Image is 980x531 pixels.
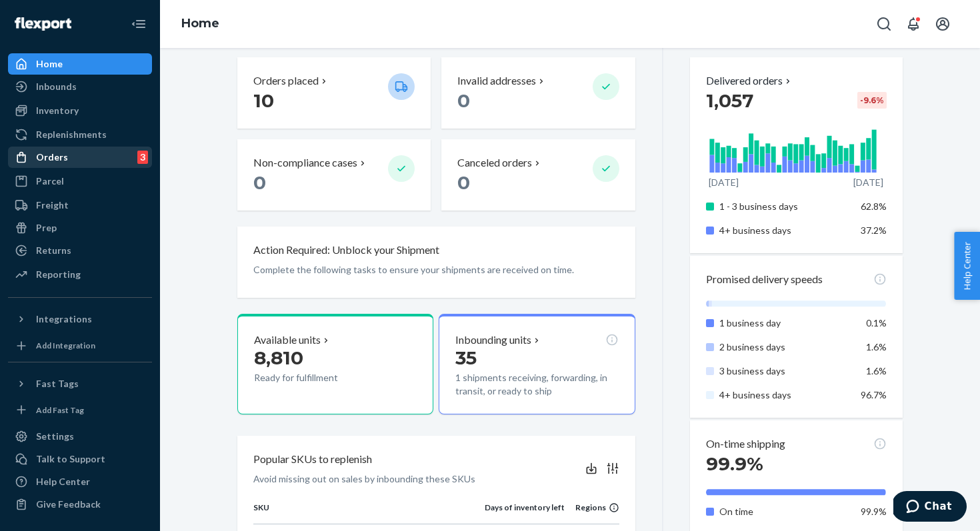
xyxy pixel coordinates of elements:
span: 0 [457,89,470,112]
span: 0 [457,171,470,194]
span: 62.8% [861,201,887,212]
p: 2 business days [719,340,851,354]
span: 8,810 [254,346,303,369]
p: Invalid addresses [457,73,536,89]
span: 99.9% [861,506,887,517]
button: Inbounding units351 shipments receiving, forwarding, in transit, or ready to ship [439,314,635,415]
p: 1 shipments receiving, forwarding, in transit, or ready to ship [455,371,618,398]
p: 4+ business days [719,388,851,402]
a: Reporting [8,264,152,285]
p: Action Required: Unblock your Shipment [253,243,439,258]
div: Integrations [36,312,92,326]
div: Orders [36,151,68,164]
button: Integrations [8,308,152,330]
p: Non-compliance cases [253,155,357,171]
p: Complete the following tasks to ensure your shipments are received on time. [253,263,619,276]
a: Help Center [8,471,152,492]
div: Fast Tags [36,377,79,390]
p: On time [719,505,851,518]
a: Replenishments [8,124,152,145]
button: Canceled orders 0 [441,139,635,211]
span: 37.2% [861,225,887,236]
a: Returns [8,240,152,261]
button: Talk to Support [8,448,152,470]
span: 1.6% [866,341,887,352]
p: 3 business days [719,364,851,378]
p: Popular SKUs to replenish [253,452,372,467]
p: Avoid missing out on sales by inbounding these SKUs [253,472,475,486]
p: Orders placed [253,73,319,89]
span: 1.6% [866,365,887,376]
div: Home [36,57,63,71]
button: Help Center [954,232,980,300]
div: Regions [565,502,619,513]
span: 35 [455,346,477,369]
button: Open account menu [929,11,956,37]
a: Add Fast Tag [8,400,152,421]
a: Settings [8,426,152,447]
button: Open Search Box [871,11,897,37]
p: 1 business day [719,316,851,330]
div: Inbounds [36,80,77,93]
span: 99.9% [706,452,763,475]
p: [DATE] [853,176,883,189]
p: Ready for fulfillment [254,371,377,384]
div: Reporting [36,268,81,281]
span: 10 [253,89,274,112]
button: Give Feedback [8,494,152,515]
div: 3 [137,151,148,164]
span: 1,057 [706,89,753,112]
button: Orders placed 10 [237,57,431,129]
p: 1 - 3 business days [719,200,851,213]
button: Invalid addresses 0 [441,57,635,129]
span: 0 [253,171,266,194]
div: Replenishments [36,128,107,141]
p: [DATE] [709,176,739,189]
div: Add Fast Tag [36,404,84,416]
button: Available units8,810Ready for fulfillment [237,314,433,415]
p: Promised delivery speeds [706,272,823,287]
div: Settings [36,430,74,443]
a: Parcel [8,171,152,192]
div: Parcel [36,175,64,188]
p: Available units [254,332,321,348]
a: Inbounds [8,76,152,97]
div: -9.6 % [857,92,887,109]
p: Inbounding units [455,332,531,348]
div: Add Integration [36,340,95,351]
span: 96.7% [861,389,887,400]
img: Flexport logo [15,17,71,31]
iframe: Opens a widget where you can chat to one of our agents [893,491,967,524]
a: Home [8,53,152,75]
ol: breadcrumbs [171,5,230,43]
a: Add Integration [8,335,152,356]
button: Fast Tags [8,373,152,394]
button: Close Navigation [125,11,152,37]
p: On-time shipping [706,436,785,452]
a: Prep [8,217,152,239]
div: Talk to Support [36,452,105,466]
div: Give Feedback [36,498,101,511]
a: Orders3 [8,147,152,168]
button: Open notifications [900,11,927,37]
a: Inventory [8,100,152,121]
div: Returns [36,244,71,257]
th: Days of inventory left [485,502,565,524]
div: Inventory [36,104,79,117]
div: Help Center [36,475,90,488]
th: SKU [253,502,485,524]
span: 0.1% [866,317,887,328]
p: Canceled orders [457,155,532,171]
p: 4+ business days [719,224,851,237]
a: Freight [8,195,152,216]
button: Non-compliance cases 0 [237,139,431,211]
a: Home [181,16,219,31]
button: Delivered orders [706,73,793,89]
div: Freight [36,199,69,212]
div: Prep [36,221,57,235]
